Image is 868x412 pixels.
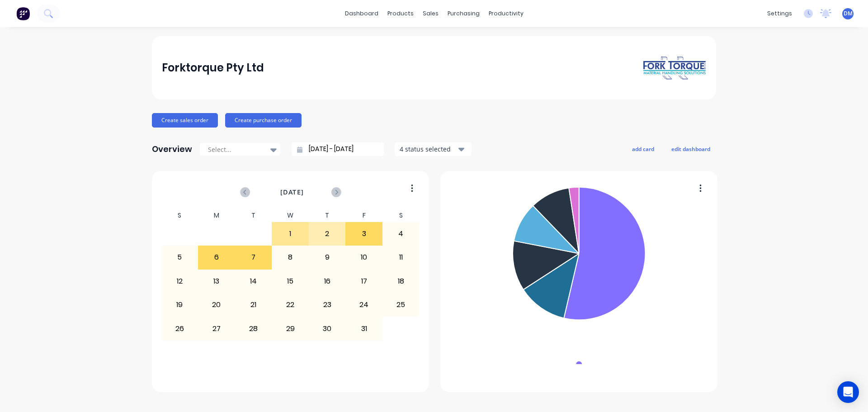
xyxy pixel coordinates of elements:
div: 31 [346,317,382,340]
div: 11 [383,246,419,269]
div: 23 [309,294,345,316]
div: 3 [346,223,382,245]
div: Forktorque Pty Ltd [162,59,264,77]
div: W [272,209,309,222]
div: 17 [346,270,382,293]
div: products [383,7,418,20]
div: 9 [309,246,345,269]
div: 22 [272,294,308,316]
div: 18 [383,270,419,293]
div: 12 [162,270,198,293]
div: 4 status selected [400,144,457,154]
div: 8 [272,246,308,269]
span: DM [844,9,853,18]
button: add card [626,143,660,155]
div: 7 [236,246,272,269]
div: 15 [272,270,308,293]
div: productivity [484,7,528,20]
div: S [161,209,198,222]
div: 19 [162,294,198,316]
div: M [198,209,235,222]
div: 16 [309,270,345,293]
img: Factory [16,7,30,20]
button: Create purchase order [225,113,302,128]
span: [DATE] [280,187,304,197]
div: 30 [309,317,345,340]
div: 1 [272,223,308,245]
div: F [345,209,382,222]
div: 21 [236,294,272,316]
div: Open Intercom Messenger [837,381,859,403]
div: 28 [236,317,272,340]
div: 2 [309,223,345,245]
div: 13 [198,270,235,293]
img: Forktorque Pty Ltd [643,56,706,81]
div: 24 [346,294,382,316]
div: Overview [152,140,192,158]
a: dashboard [340,7,383,20]
div: 4 [383,223,419,245]
div: 26 [162,317,198,340]
div: 27 [198,317,235,340]
div: S [382,209,420,222]
div: settings [763,7,797,20]
button: Create sales order [152,113,218,128]
div: T [309,209,346,222]
div: sales [418,7,443,20]
div: 5 [162,246,198,269]
button: 4 status selected [395,142,472,156]
button: edit dashboard [665,143,716,155]
div: T [235,209,272,222]
div: 25 [383,294,419,316]
div: 14 [236,270,272,293]
div: 20 [198,294,235,316]
div: 10 [346,246,382,269]
div: 29 [272,317,308,340]
div: 6 [198,246,235,269]
div: purchasing [443,7,484,20]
